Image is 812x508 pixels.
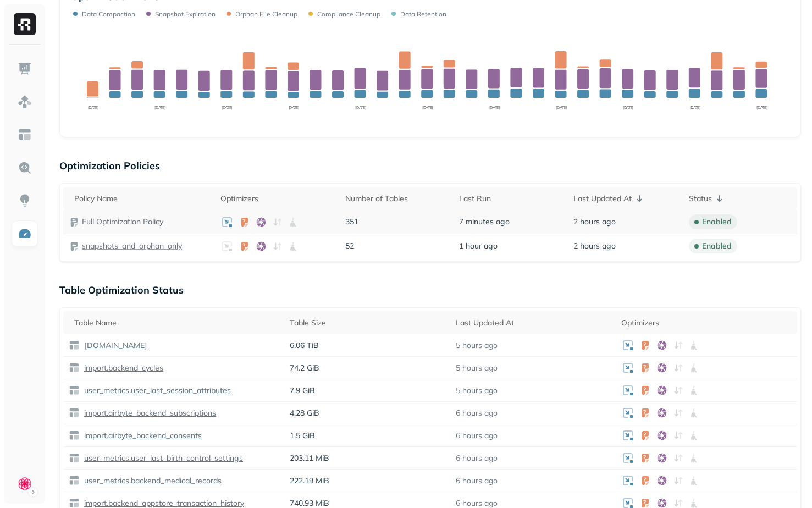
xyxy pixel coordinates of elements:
[80,453,243,463] a: user_metrics.user_last_birth_control_settings
[74,194,209,204] div: Policy Name
[82,217,163,227] a: Full Optimization Policy
[702,241,732,251] p: enabled
[290,385,445,396] p: 7.9 GiB
[82,453,243,463] p: user_metrics.user_last_birth_control_settings
[69,430,80,441] img: table
[59,159,801,172] p: Optimization Policies
[82,363,163,373] p: import.backend_cycles
[345,217,448,227] p: 351
[456,453,498,463] p: 6 hours ago
[18,194,32,208] img: Insights
[290,318,445,328] div: Table Size
[69,340,80,351] img: table
[459,241,498,251] span: 1 hour ago
[573,241,616,251] span: 2 hours ago
[456,430,498,441] p: 6 hours ago
[456,476,498,486] p: 6 hours ago
[14,13,36,35] img: Ryft
[80,385,231,396] a: user_metrics.user_last_session_attributes
[154,105,165,110] tspan: [DATE]
[235,10,297,18] p: Orphan File Cleanup
[88,105,98,110] tspan: [DATE]
[59,284,801,296] p: Table Optimization Status
[82,241,182,251] a: snapshots_and_orphan_only
[556,105,566,110] tspan: [DATE]
[222,105,232,110] tspan: [DATE]
[289,105,299,110] tspan: [DATE]
[80,408,216,418] a: import.airbyte_backend_subscriptions
[345,194,448,204] div: Number of Tables
[18,161,32,175] img: Query Explorer
[69,407,80,418] img: table
[82,476,222,486] p: user_metrics.backend_medical_records
[80,476,222,486] a: user_metrics.backend_medical_records
[18,128,32,142] img: Asset Explorer
[82,385,231,396] p: user_metrics.user_last_session_attributes
[456,385,498,396] p: 5 hours ago
[456,318,611,328] div: Last Updated At
[355,105,366,110] tspan: [DATE]
[400,10,446,18] p: Data Retention
[422,105,433,110] tspan: [DATE]
[69,452,80,463] img: table
[155,10,216,18] p: Snapshot Expiration
[18,227,32,241] img: Optimization
[220,194,334,204] div: Optimizers
[69,475,80,486] img: table
[82,408,216,418] p: import.airbyte_backend_subscriptions
[345,241,448,251] p: 52
[317,10,380,18] p: Compliance Cleanup
[489,105,500,110] tspan: [DATE]
[290,476,445,486] p: 222.19 MiB
[290,408,445,418] p: 4.28 GiB
[621,318,792,328] div: Optimizers
[69,362,80,373] img: table
[82,340,147,351] p: [DOMAIN_NAME]
[573,217,616,227] span: 2 hours ago
[80,340,147,351] a: [DOMAIN_NAME]
[80,363,163,373] a: import.backend_cycles
[456,408,498,418] p: 6 hours ago
[689,192,792,205] div: Status
[756,105,767,110] tspan: [DATE]
[80,430,202,441] a: import.airbyte_backend_consents
[69,385,80,396] img: table
[623,105,633,110] tspan: [DATE]
[18,62,32,76] img: Dashboard
[82,10,135,18] p: Data Compaction
[702,217,732,227] p: enabled
[690,105,700,110] tspan: [DATE]
[18,95,32,109] img: Assets
[459,194,562,204] div: Last Run
[290,453,445,463] p: 203.11 MiB
[74,318,279,328] div: Table Name
[290,340,445,351] p: 6.06 TiB
[456,363,498,373] p: 5 hours ago
[17,476,32,492] img: Clue
[290,363,445,373] p: 74.2 GiB
[573,192,678,205] div: Last Updated At
[82,430,202,441] p: import.airbyte_backend_consents
[290,430,445,441] p: 1.5 GiB
[459,217,510,227] span: 7 minutes ago
[456,340,498,351] p: 5 hours ago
